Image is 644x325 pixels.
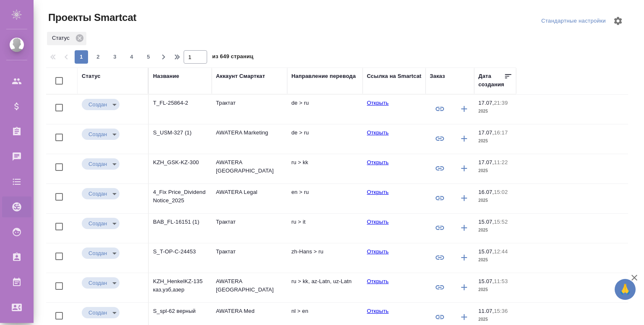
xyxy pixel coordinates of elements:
[52,34,73,42] p: Статус
[50,99,68,116] span: Toggle Row Selected
[430,277,450,297] button: Привязать к существующему заказу
[82,188,119,199] div: Создан
[430,158,450,178] button: Привязать к существующему заказу
[494,278,508,284] p: 11:53
[86,131,109,138] button: Создан
[212,243,287,273] td: Трактат
[291,307,358,315] p: nl > en
[50,129,68,146] span: Toggle Row Selected
[367,159,389,165] a: Открыть
[50,277,68,295] span: Toggle Row Selected
[212,214,287,243] td: Трактат
[478,167,512,175] p: 2025
[430,188,450,208] button: Привязать к существующему заказу
[153,72,179,80] div: Название
[454,218,474,238] button: Создать заказ
[454,99,474,119] button: Создать заказ
[367,100,389,106] a: Открыть
[367,219,389,225] a: Открыть
[454,158,474,178] button: Создать заказ
[50,248,68,265] span: Toggle Row Selected
[153,307,208,315] p: S_spl-62 верный
[291,248,358,256] p: zh-Hans > ru
[618,281,632,298] span: 🙏
[430,72,445,80] div: Заказ
[291,277,358,286] p: ru > kk, az-Latn, uz-Latn
[615,279,636,300] button: 🙏
[291,129,358,137] p: de > ru
[50,188,68,206] span: Toggle Row Selected
[478,278,494,284] p: 15.07,
[478,196,512,205] p: 2025
[367,72,421,80] div: Ссылка на Smartcat
[494,219,508,225] p: 15:52
[367,248,389,255] a: Открыть
[539,15,608,28] div: split button
[82,248,119,259] div: Создан
[50,218,68,235] span: Toggle Row Selected
[478,107,512,116] p: 2025
[153,99,208,107] p: T_FL-25864-2
[153,129,208,137] p: S_USM-327 (1)
[153,248,208,256] p: S_T-OP-C-24453
[454,277,474,297] button: Создать заказ
[291,188,358,196] p: en > ru
[367,308,389,314] a: Открыть
[142,53,155,61] span: 5
[454,188,474,208] button: Создать заказ
[478,129,494,136] p: 17.07,
[291,72,356,80] div: Направление перевода
[494,129,508,136] p: 16:17
[478,159,494,165] p: 17.07,
[367,278,389,284] a: Открыть
[291,99,358,107] p: de > ru
[367,189,389,195] a: Открыть
[82,129,119,140] div: Создан
[608,11,628,31] span: Настроить таблицу
[82,99,119,110] div: Создан
[494,308,508,314] p: 15:36
[82,277,119,289] div: Создан
[50,158,68,176] span: Toggle Row Selected
[494,248,508,255] p: 12:44
[108,50,122,64] button: 3
[478,226,512,235] p: 2025
[86,220,109,227] button: Создан
[212,95,287,124] td: Трактат
[216,72,265,80] div: Аккаунт Смарткат
[82,158,119,170] div: Создан
[86,279,109,286] button: Создан
[478,100,494,106] p: 17.07,
[494,159,508,165] p: 11:22
[478,72,504,89] div: Дата создания
[153,188,208,205] p: 4_Fix Price_Dividend Notice_2025
[454,248,474,268] button: Создать заказ
[108,53,122,61] span: 3
[153,277,208,294] p: KZH_HenkelKZ-135 каз,узб,азер
[153,158,208,167] p: KZH_GSK-KZ-300
[86,309,109,316] button: Создан
[82,218,119,229] div: Создан
[478,308,494,314] p: 11.07,
[291,218,358,226] p: ru > it
[478,248,494,255] p: 15.07,
[478,256,512,264] p: 2025
[142,50,155,64] button: 5
[212,154,287,183] td: AWATERA [GEOGRAPHIC_DATA]
[125,50,138,64] button: 4
[82,72,101,80] div: Статус
[430,129,450,149] button: Привязать к существующему заказу
[86,101,109,108] button: Создан
[494,189,508,195] p: 15:02
[494,100,508,106] p: 21:39
[430,99,450,119] button: Привязать к существующему заказу
[125,53,138,61] span: 4
[367,129,389,136] a: Открыть
[478,189,494,195] p: 16.07,
[46,11,136,24] span: Проекты Smartcat
[212,52,253,64] span: из 649 страниц
[454,129,474,149] button: Создать заказ
[82,307,119,318] div: Создан
[478,286,512,294] p: 2025
[212,184,287,213] td: AWATERA Legal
